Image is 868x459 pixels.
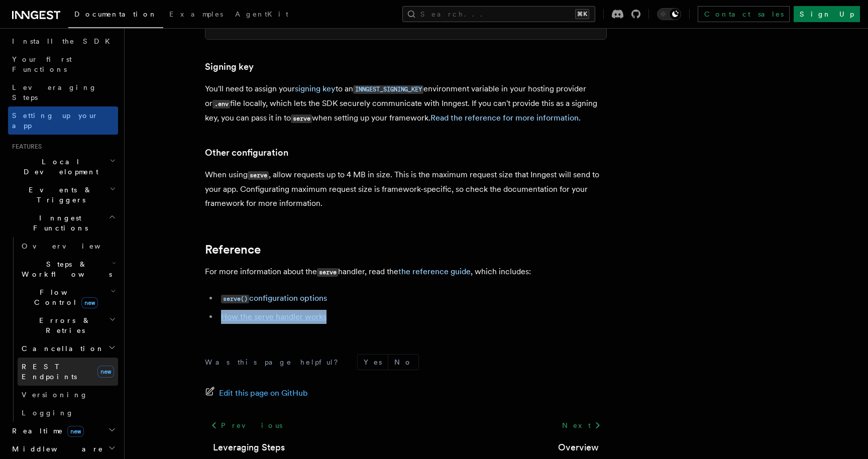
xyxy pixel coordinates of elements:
[212,100,230,108] code: .env
[575,9,589,19] kbd: ⌘K
[291,114,312,123] code: serve
[18,237,118,255] a: Overview
[97,366,114,378] span: new
[698,6,790,22] a: Contact sales
[12,37,116,45] span: Install the SDK
[18,283,118,311] button: Flow Controlnew
[8,143,42,151] span: Features
[8,422,118,440] button: Realtimenew
[558,440,599,454] a: Overview
[81,297,98,308] span: new
[8,426,84,436] span: Realtime
[430,113,579,123] a: Read the reference for more information
[67,426,84,437] span: new
[8,237,118,422] div: Inngest Functions
[8,157,110,177] span: Local Development
[317,268,338,277] code: serve
[229,3,294,27] a: AgentKit
[8,444,103,454] span: Middleware
[74,10,157,18] span: Documentation
[8,185,110,205] span: Events & Triggers
[163,3,229,27] a: Examples
[248,171,269,180] code: serve
[12,83,97,101] span: Leveraging Steps
[358,355,388,370] button: Yes
[8,32,118,50] a: Install the SDK
[219,386,308,400] span: Edit this page on GitHub
[8,209,118,237] button: Inngest Functions
[18,259,112,279] span: Steps & Workflows
[8,50,118,78] a: Your first Functions
[68,3,163,28] a: Documentation
[18,404,118,422] a: Logging
[213,440,285,454] a: Leveraging Steps
[221,295,249,303] code: serve()
[353,85,423,94] code: INNGEST_SIGNING_KEY
[205,357,345,367] p: Was this page helpful?
[388,355,418,370] button: No
[18,287,111,307] span: Flow Control
[205,60,254,74] a: Signing key
[18,358,118,386] a: REST Endpointsnew
[221,312,327,321] a: How the serve handler works
[353,84,423,93] a: INNGEST_SIGNING_KEY
[8,106,118,135] a: Setting up your app
[18,311,118,339] button: Errors & Retries
[22,242,125,250] span: Overview
[18,343,104,354] span: Cancellation
[8,440,118,458] button: Middleware
[398,267,471,276] a: the reference guide
[205,82,607,126] p: You'll need to assign your to an environment variable in your hosting provider or file locally, w...
[205,265,607,279] p: For more information about the handler, read the , which includes:
[205,386,308,400] a: Edit this page on GitHub
[205,146,288,160] a: Other configuration
[12,111,98,130] span: Setting up your app
[556,416,607,434] a: Next
[794,6,860,22] a: Sign Up
[12,55,72,73] span: Your first Functions
[205,168,607,210] p: When using , allow requests up to 4 MB in size. This is the maximum request size that Inngest wil...
[22,363,77,381] span: REST Endpoints
[8,213,108,233] span: Inngest Functions
[8,78,118,106] a: Leveraging Steps
[402,6,595,22] button: Search...⌘K
[18,315,109,335] span: Errors & Retries
[205,416,288,434] a: Previous
[235,10,288,18] span: AgentKit
[8,153,118,181] button: Local Development
[169,10,223,18] span: Examples
[205,243,261,257] a: Reference
[8,181,118,209] button: Events & Triggers
[22,409,74,417] span: Logging
[18,386,118,404] a: Versioning
[22,391,88,399] span: Versioning
[221,293,327,303] a: serve()configuration options
[295,84,336,93] a: signing key
[657,8,681,20] button: Toggle dark mode
[18,255,118,283] button: Steps & Workflows
[18,339,118,358] button: Cancellation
